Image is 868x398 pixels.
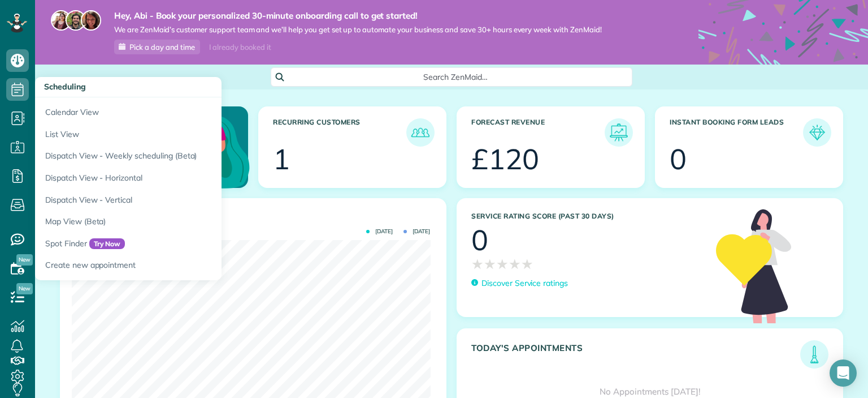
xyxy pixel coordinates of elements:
a: List View [35,123,318,145]
h3: Instant Booking Form Leads [670,118,803,147]
h3: Actual Revenue this month [75,213,435,223]
div: Open Intercom Messenger [830,360,857,387]
span: [DATE] [366,229,393,234]
a: Pick a day and time [114,40,200,54]
a: Dispatch View - Horizontal [35,167,318,189]
span: [DATE] [403,229,430,234]
span: ★ [471,254,484,274]
a: Dispatch View - Weekly scheduling (Beta) [35,145,318,167]
span: New [16,283,33,294]
div: 0 [471,226,488,254]
span: ★ [496,254,509,274]
span: ★ [521,254,533,274]
div: £120 [471,145,539,173]
h3: Service Rating score (past 30 days) [471,212,705,220]
span: We are ZenMaid’s customer support team and we’ll help you get set up to automate your business an... [114,25,602,35]
img: jorge-587dff0eeaa6aab1f244e6dc62b8924c3b6ad411094392a53c71c6c4a576187d.jpg [66,10,86,31]
span: Scheduling [44,82,86,92]
strong: Hey, Abi - Book your personalized 30-minute onboarding call to get started! [114,10,602,22]
h3: Forecast Revenue [471,118,605,147]
div: 1 [273,145,290,173]
h3: Recurring Customers [273,118,406,147]
a: Calendar View [35,97,318,123]
div: 0 [670,145,687,173]
a: Spot FinderTry Now [35,233,318,255]
img: icon_forecast_revenue-8c13a41c7ed35a8dcfafea3cbb826a0462acb37728057bba2d056411b612bbbe.png [607,121,630,144]
span: Try Now [89,238,125,250]
img: maria-72a9807cf96188c08ef61303f053569d2e2a8a1cde33d635c8a3ac13582a053d.jpg [51,10,71,31]
a: Dispatch View - Vertical [35,189,318,211]
img: michelle-19f622bdf1676172e81f8f8fba1fb50e276960ebfe0243fe18214015130c80e4.jpg [81,10,101,31]
div: I already booked it [202,40,277,54]
span: ★ [484,254,496,274]
span: Pick a day and time [129,42,195,52]
a: Create new appointment [35,254,318,280]
span: New [16,254,33,266]
span: ★ [509,254,521,274]
a: Discover Service ratings [471,277,568,289]
h3: Today's Appointments [471,343,800,369]
img: icon_todays_appointments-901f7ab196bb0bea1936b74009e4eb5ffbc2d2711fa7634e0d609ed5ef32b18b.png [803,343,826,366]
img: icon_form_leads-04211a6a04a5b2264e4ee56bc0799ec3eb69b7e499cbb523a139df1d13a81ae0.png [806,121,828,144]
img: icon_recurring_customers-cf858462ba22bcd05b5a5880d41d6543d210077de5bb9ebc9590e49fd87d84ed.png [409,121,432,144]
a: Map View (Beta) [35,211,318,233]
p: Discover Service ratings [481,277,568,289]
